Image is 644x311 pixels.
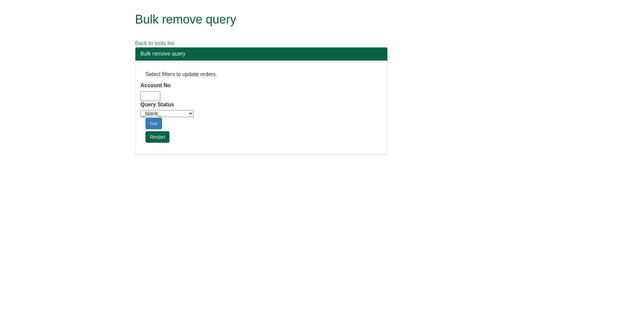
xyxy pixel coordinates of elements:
[135,13,494,26] h1: Bulk remove query
[140,101,174,109] label: Query Status
[140,82,171,90] label: Account No
[146,131,169,143] a: Restart
[140,51,382,57] h3: Bulk remove query
[135,40,174,46] a: Back to tools list
[146,71,377,78] p: Select filters to update orders.
[146,118,162,129] a: Go!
